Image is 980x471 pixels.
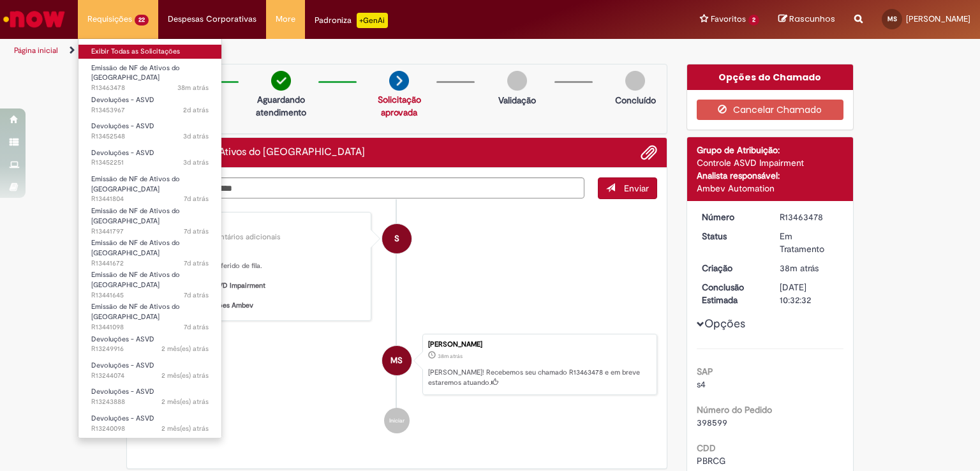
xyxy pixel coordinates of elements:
[615,94,656,107] p: Concluído
[183,131,209,141] span: 3d atrás
[91,194,209,204] span: R13441804
[91,371,209,381] span: R13244074
[183,105,209,115] span: 2d atrás
[78,38,222,438] ul: Requisições
[780,262,819,274] time: 29/08/2025 16:32:28
[137,147,365,158] h2: Emissão de NF de Ativos do ASVD Histórico de tíquete
[91,424,209,434] span: R13240098
[137,199,657,446] ul: Histórico de tíquete
[641,144,657,161] button: Adicionar anexos
[78,412,221,435] a: Aberto R13240098 : Devoluções - ASVD
[161,397,209,407] span: 2 mês(es) atrás
[780,262,839,274] div: 29/08/2025 16:32:28
[789,13,835,25] span: Rascunhos
[78,61,221,89] a: Aberto R13463478 : Emissão de NF de Ativos do ASVD
[10,39,644,63] ul: Trilhas de página
[161,424,209,433] span: 2 mês(es) atrás
[184,258,209,268] time: 23/08/2025 09:26:09
[697,417,727,428] span: 398599
[428,368,650,387] p: [PERSON_NAME]! Recebemos seu chamado R13463478 e em breve estaremos atuando.
[91,302,180,322] span: Emissão de NF de Ativos do [GEOGRAPHIC_DATA]
[91,95,154,105] span: Devoluções - ASVD
[780,211,839,223] div: R13463478
[697,169,844,182] div: Analista responsável:
[250,93,312,119] p: Aguardando atendimento
[184,322,209,332] span: 7d atrás
[697,144,844,156] div: Grupo de Atribuição:
[137,334,657,395] li: Maicon Souza
[692,281,771,306] dt: Conclusão Estimada
[91,270,180,290] span: Emissão de NF de Ativos do [GEOGRAPHIC_DATA]
[91,131,209,142] span: R13452548
[184,194,209,204] span: 7d atrás
[91,148,154,158] span: Devoluções - ASVD
[78,300,221,327] a: Aberto R13441098 : Emissão de NF de Ativos do ASVD
[780,230,839,255] div: Em Tratamento
[184,290,209,300] span: 7d atrás
[91,344,209,354] span: R13249916
[184,227,209,236] span: 7d atrás
[692,230,771,243] dt: Status
[697,156,844,169] div: Controle ASVD Impairment
[276,13,295,26] span: More
[78,236,221,264] a: Aberto R13441672 : Emissão de NF de Ativos do ASVD
[78,172,221,200] a: Aberto R13441804 : Emissão de NF de Ativos do ASVD
[78,268,221,295] a: Aberto R13441645 : Emissão de NF de Ativos do ASVD
[78,204,221,232] a: Aberto R13441797 : Emissão de NF de Ativos do ASVD
[697,182,844,195] div: Ambev Automation
[87,13,132,26] span: Requisições
[91,174,180,194] span: Emissão de NF de Ativos do [GEOGRAPHIC_DATA]
[184,227,209,236] time: 23/08/2025 10:50:22
[91,322,209,333] span: R13441098
[697,455,725,467] span: PBRCG
[78,93,221,117] a: Aberto R13453967 : Devoluções - ASVD
[389,71,409,91] img: arrow-next.png
[624,183,649,194] span: Enviar
[78,45,221,59] a: Exibir Todas as Solicitações
[697,404,772,415] b: Número do Pedido
[184,322,209,332] time: 22/08/2025 17:24:39
[692,262,771,274] dt: Criação
[692,211,771,223] dt: Número
[748,15,759,26] span: 2
[598,177,657,199] button: Enviar
[168,13,256,26] span: Despesas Corporativas
[91,258,209,269] span: R13441672
[91,238,180,258] span: Emissão de NF de Ativos do [GEOGRAPHIC_DATA]
[507,71,527,91] img: img-circle-grey.png
[315,13,388,28] div: Padroniza
[78,119,221,143] a: Aberto R13452548 : Devoluções - ASVD
[91,206,180,226] span: Emissão de NF de Ativos do [GEOGRAPHIC_DATA]
[183,158,209,167] time: 27/08/2025 12:39:23
[184,258,209,268] span: 7d atrás
[137,177,584,199] textarea: Digite sua mensagem aqui...
[91,334,154,344] span: Devoluções - ASVD
[91,105,209,116] span: R13453967
[161,397,209,407] time: 04/07/2025 17:05:14
[438,352,463,360] span: 38m atrás
[357,13,388,28] p: +GenAi
[184,194,209,204] time: 23/08/2025 10:54:02
[184,290,209,300] time: 23/08/2025 09:05:12
[390,345,403,376] span: MS
[199,232,281,243] small: Comentários adicionais
[91,121,154,131] span: Devoluções - ASVD
[183,105,209,115] time: 27/08/2025 17:33:51
[161,371,209,380] span: 2 mês(es) atrás
[780,281,839,306] div: [DATE] 10:32:32
[780,262,819,274] span: 38m atrás
[78,146,221,170] a: Aberto R13452251 : Devoluções - ASVD
[697,366,713,377] b: SAP
[711,13,746,26] span: Favoritos
[906,13,970,24] span: [PERSON_NAME]
[149,251,361,311] p: Olá, , Seu chamado foi transferido de fila. Fila Atual: Fila Anterior:
[91,290,209,301] span: R13441645
[91,63,180,83] span: Emissão de NF de Ativos do [GEOGRAPHIC_DATA]
[91,227,209,237] span: R13441797
[697,378,706,390] span: s4
[78,359,221,382] a: Aberto R13244074 : Devoluções - ASVD
[14,45,58,56] a: Página inicial
[149,222,361,230] div: Sistema
[91,361,154,370] span: Devoluções - ASVD
[91,387,154,396] span: Devoluções - ASVD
